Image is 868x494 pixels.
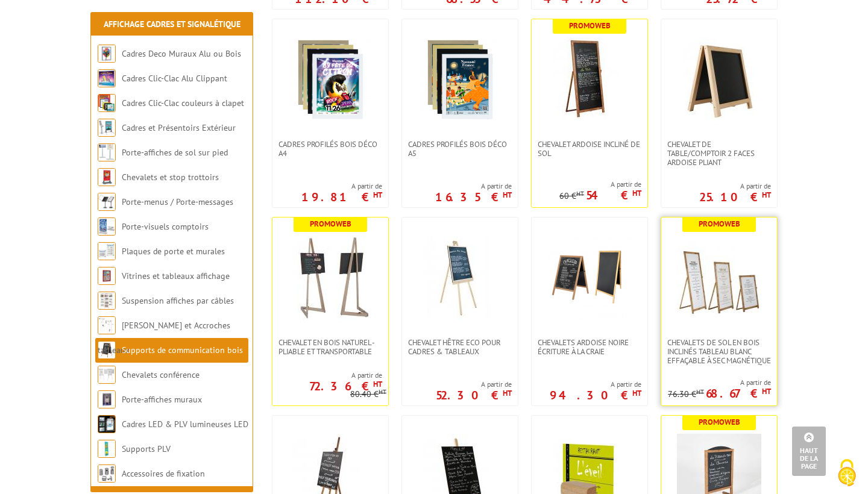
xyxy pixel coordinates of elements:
[699,219,740,229] b: Promoweb
[632,188,641,198] sup: HT
[122,270,230,281] a: Vitrines et tableaux affichage
[122,172,219,183] a: Chevalets et stop trottoirs
[668,390,704,399] p: 76.30 €
[668,378,771,387] span: A partir de
[436,392,512,399] p: 52.30 €
[677,236,761,320] img: Chevalets de sol en bois inclinés tableau blanc effaçable à sec magnétique
[122,147,228,158] a: Porte-affiches de sol sur pied
[278,140,382,158] span: Cadres Profilés Bois Déco A4
[98,464,116,483] img: Accessoires de fixation
[301,193,382,201] p: 19.81 €
[98,193,116,211] img: Porte-menus / Porte-messages
[550,392,641,399] p: 94.30 €
[408,338,512,356] span: Chevalet hêtre ECO pour cadres & tableaux
[379,387,386,396] sup: HT
[122,419,248,430] a: Cadres LED & PLV lumineuses LED
[288,37,373,122] img: Cadres Profilés Bois Déco A4
[538,140,641,158] span: Chevalet Ardoise incliné de sol
[418,37,502,122] img: Cadres Profilés Bois Déco A5
[826,453,868,494] button: Cookies (fenêtre modale)
[104,19,241,30] a: Affichage Cadres et Signalétique
[435,181,512,191] span: A partir de
[661,140,777,167] a: Chevalet de Table/comptoir 2 faces Ardoise Pliant
[532,140,647,158] a: Chevalet Ardoise incliné de sol
[559,192,584,201] p: 60 €
[696,387,704,396] sup: HT
[762,386,771,396] sup: HT
[98,366,116,384] img: Chevalets conférence
[122,394,202,405] a: Porte-affiches muraux
[122,122,236,133] a: Cadres et Présentoirs Extérieur
[98,320,230,355] a: [PERSON_NAME] et Accroches tableaux
[98,143,116,161] img: Porte-affiches de sol sur pied
[373,379,382,389] sup: HT
[699,181,771,191] span: A partir de
[272,338,388,356] a: Chevalet en bois naturel - Pliable et transportable
[436,380,512,389] span: A partir de
[699,417,740,427] b: Promoweb
[278,338,382,356] span: Chevalet en bois naturel - Pliable et transportable
[559,180,641,189] span: A partir de
[706,390,771,397] p: 68.67 €
[832,458,862,488] img: Cookies (fenêtre modale)
[699,193,771,201] p: 25.10 €
[667,338,771,365] span: Chevalets de sol en bois inclinés tableau blanc effaçable à sec magnétique
[98,168,116,186] img: Chevalets et stop trottoirs
[503,190,512,200] sup: HT
[503,388,512,398] sup: HT
[98,119,116,137] img: Cadres et Présentoirs Extérieur
[272,140,388,158] a: Cadres Profilés Bois Déco A4
[122,221,209,232] a: Porte-visuels comptoirs
[122,345,243,355] a: Supports de communication bois
[402,338,518,356] a: Chevalet hêtre ECO pour cadres & tableaux
[586,192,641,199] p: 54 €
[547,37,632,122] img: Chevalet Ardoise incliné de sol
[98,316,116,334] img: Cimaises et Accroches tableaux
[632,388,641,398] sup: HT
[677,37,761,122] img: Chevalet de Table/comptoir 2 faces Ardoise Pliant
[98,217,116,236] img: Porte-visuels comptoirs
[418,236,502,320] img: Chevalet hêtre ECO pour cadres & tableaux
[122,468,205,479] a: Accessoires de fixation
[661,338,777,365] a: Chevalets de sol en bois inclinés tableau blanc effaçable à sec magnétique
[310,219,351,229] b: Promoweb
[538,338,641,356] span: Chevalets Ardoise Noire écriture à la craie
[288,236,373,320] img: Chevalet en bois naturel - Pliable et transportable
[122,369,200,380] a: Chevalets conférence
[122,246,225,257] a: Plaques de porte et murales
[373,190,382,200] sup: HT
[98,94,116,112] img: Cadres Clic-Clac couleurs à clapet
[98,69,116,87] img: Cadres Clic-Clac Alu Clippant
[350,390,386,399] p: 80.40 €
[547,236,632,320] img: Chevalets Ardoise Noire écriture à la craie
[309,383,382,390] p: 72.36 €
[301,181,382,191] span: A partir de
[122,295,234,306] a: Suspension affiches par câbles
[122,196,233,207] a: Porte-menus / Porte-messages
[98,267,116,285] img: Vitrines et tableaux affichage
[408,140,512,158] span: Cadres Profilés Bois Déco A5
[569,20,611,31] b: Promoweb
[122,98,244,108] a: Cadres Clic-Clac couleurs à clapet
[435,193,512,201] p: 16.35 €
[762,190,771,200] sup: HT
[402,140,518,158] a: Cadres Profilés Bois Déco A5
[532,338,647,356] a: Chevalets Ardoise Noire écriture à la craie
[98,440,116,458] img: Supports PLV
[98,45,116,63] img: Cadres Deco Muraux Alu ou Bois
[122,73,227,84] a: Cadres Clic-Clac Alu Clippant
[550,380,641,389] span: A partir de
[98,292,116,310] img: Suspension affiches par câbles
[576,189,584,198] sup: HT
[792,427,826,476] a: Haut de la page
[98,242,116,260] img: Plaques de porte et murales
[667,140,771,167] span: Chevalet de Table/comptoir 2 faces Ardoise Pliant
[272,370,382,380] span: A partir de
[122,48,241,59] a: Cadres Deco Muraux Alu ou Bois
[98,415,116,433] img: Cadres LED & PLV lumineuses LED
[122,443,171,454] a: Supports PLV
[98,390,116,408] img: Porte-affiches muraux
